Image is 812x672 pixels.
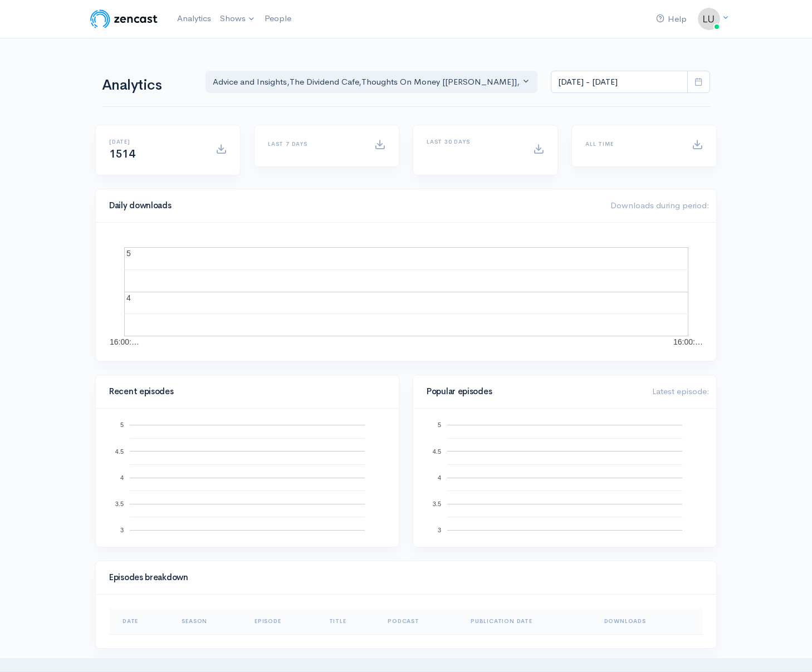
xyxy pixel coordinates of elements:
[427,387,639,396] h4: Popular episodes
[673,337,703,346] text: 16:00:…
[462,608,595,635] th: Publication Date
[438,474,441,481] text: 4
[110,337,139,346] text: 16:00:…
[109,573,696,582] h4: Episodes breakdown
[115,501,124,507] text: 3.5
[115,448,124,454] text: 4.5
[126,293,131,302] text: 4
[173,7,216,31] a: Analytics
[120,527,124,533] text: 3
[109,422,385,533] svg: A chart.
[102,77,192,94] h1: Analytics
[652,386,710,396] span: Latest episode:
[109,201,597,210] h4: Daily downloads
[89,8,159,30] img: ZenCast Logo
[551,71,688,94] input: analytics date range selector
[652,7,691,31] a: Help
[213,76,520,89] div: Advice and Insights , The Dividend Cafe , Thoughts On Money [[PERSON_NAME]] , Alt Blend , On the ...
[585,141,678,147] h6: All time
[427,422,703,533] svg: A chart.
[610,200,710,210] span: Downloads during period:
[260,7,296,31] a: People
[433,448,441,454] text: 4.5
[173,608,246,635] th: Season
[109,147,135,161] span: 1514
[109,387,379,396] h4: Recent episodes
[433,501,441,507] text: 3.5
[379,608,462,635] th: Podcast
[268,141,361,147] h6: Last 7 days
[109,236,703,347] svg: A chart.
[216,7,260,31] a: Shows
[206,71,537,94] button: Advice and Insights, The Dividend Cafe, Thoughts On Money [TOM], Alt Blend, On the Hook
[438,421,441,428] text: 5
[120,421,124,428] text: 5
[595,608,703,635] th: Downloads
[438,527,441,533] text: 3
[246,608,320,635] th: Episode
[126,249,131,258] text: 5
[698,8,720,30] img: ...
[320,608,379,635] th: Title
[109,608,173,635] th: Date
[109,139,202,145] h6: [DATE]
[427,139,520,145] h6: Last 30 days
[120,474,124,481] text: 4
